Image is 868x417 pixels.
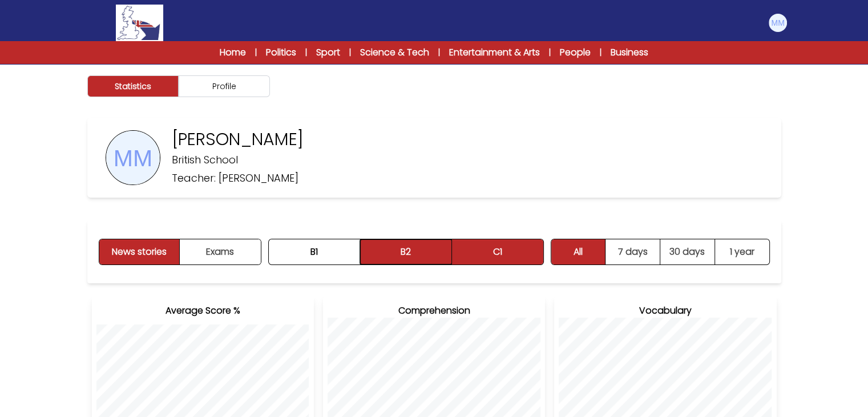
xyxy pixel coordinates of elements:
button: News stories [99,239,180,264]
img: UserPhoto [106,131,160,185]
a: Entertainment & Arts [449,46,540,59]
button: B1 [269,239,361,264]
button: 30 days [660,239,715,264]
img: Matteo Mileto [769,14,787,32]
span: | [305,47,307,58]
button: All [551,239,606,264]
button: 1 year [715,239,769,264]
button: Statistics [87,75,179,97]
p: British School [172,152,238,168]
img: Logo [116,5,163,41]
span: | [255,47,257,58]
a: Sport [316,46,340,59]
span: | [600,47,601,58]
a: Politics [266,46,296,59]
button: B2 [360,239,452,264]
a: People [560,46,591,59]
button: C1 [452,239,543,264]
h3: Vocabulary [559,304,772,318]
h3: Comprehension [328,304,540,318]
p: [PERSON_NAME] [172,129,304,150]
button: Profile [179,75,270,97]
span: | [438,47,440,58]
a: Logo [80,5,199,41]
a: Science & Tech [360,46,429,59]
button: 7 days [605,239,660,264]
h3: Average Score % [96,304,309,318]
button: Exams [180,239,260,264]
a: Business [611,46,648,59]
p: Teacher: [PERSON_NAME] [172,170,298,186]
span: | [349,47,351,58]
a: Home [220,46,246,59]
span: | [549,47,551,58]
